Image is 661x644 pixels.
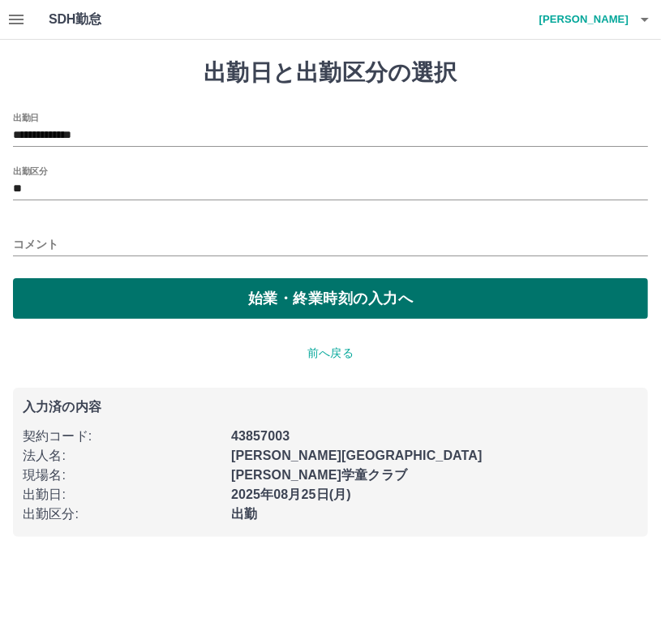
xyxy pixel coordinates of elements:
[231,429,290,443] b: 43857003
[231,449,483,462] b: [PERSON_NAME][GEOGRAPHIC_DATA]
[13,345,648,362] p: 前へ戻る
[231,468,407,482] b: [PERSON_NAME]学童クラブ
[23,401,638,414] p: 入力済の内容
[231,487,351,501] b: 2025年08月25日(月)
[23,427,221,446] p: 契約コード :
[13,278,648,319] button: 始業・終業時刻の入力へ
[23,485,221,504] p: 出勤日 :
[13,165,47,177] label: 出勤区分
[13,111,39,123] label: 出勤日
[231,507,257,521] b: 出勤
[23,446,221,466] p: 法人名 :
[13,59,648,87] h1: 出勤日と出勤区分の選択
[23,504,221,524] p: 出勤区分 :
[23,466,221,485] p: 現場名 :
